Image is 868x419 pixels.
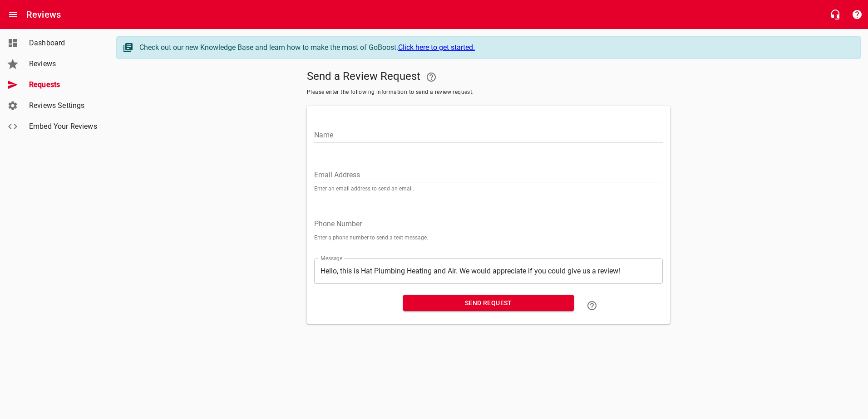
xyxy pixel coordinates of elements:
[403,295,574,312] button: Send Request
[307,88,670,97] span: Please enter the following information to send a review request.
[314,235,663,240] p: Enter a phone number to send a text message.
[410,297,567,309] span: Send Request
[321,267,656,275] textarea: Hello, this is Hat Plumbing Heating and Air. We would appreciate if you could give us a review!
[398,43,475,52] a: Click here to get started.
[824,4,846,25] button: Live Chat
[314,186,663,191] p: Enter an email address to send an email.
[29,38,98,49] span: Dashboard
[581,295,603,317] a: Learn how to "Send a Review Request"
[2,4,24,25] button: Open drawer
[420,66,442,88] a: Your Google or Facebook account must be connected to "Send a Review Request"
[29,58,98,69] span: Reviews
[846,4,868,25] button: Support Portal
[29,79,98,90] span: Requests
[26,7,61,22] h6: Reviews
[307,66,670,88] h5: Send a Review Request
[29,121,98,132] span: Embed Your Reviews
[139,42,851,53] div: Check out our new Knowledge Base and learn how to make the most of GoBoost.
[29,100,98,111] span: Reviews Settings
